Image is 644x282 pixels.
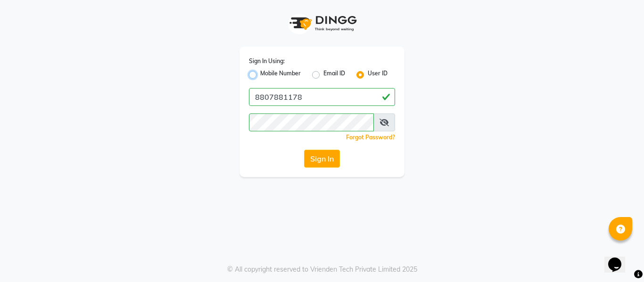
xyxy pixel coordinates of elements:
label: Email ID [323,69,345,81]
img: logo1.svg [284,9,360,37]
input: Username [249,113,374,131]
iframe: chat widget [604,244,635,273]
a: Forgot Password? [346,134,395,141]
label: Sign In Using: [249,57,285,65]
label: Mobile Number [260,69,301,81]
button: Sign In [304,150,340,168]
label: User ID [368,69,388,81]
input: Username [249,88,395,106]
